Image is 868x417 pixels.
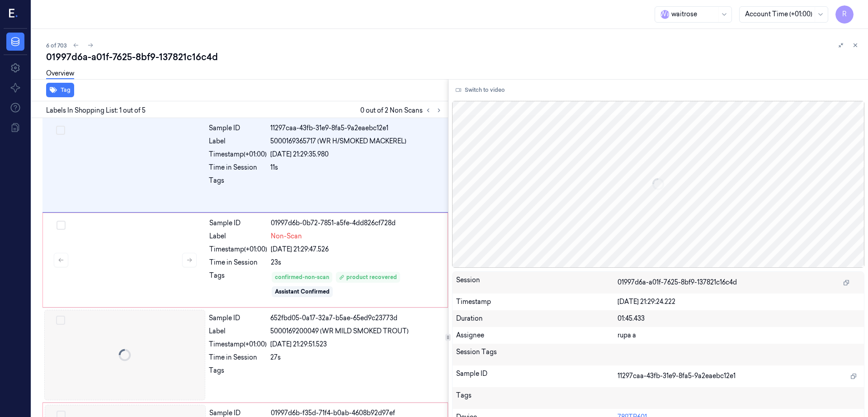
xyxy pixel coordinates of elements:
[271,232,302,241] span: Non-Scan
[46,51,861,63] div: 01997d6a-a01f-7625-8bf9-137821c16c4d
[209,313,267,323] div: Sample ID
[275,273,329,281] div: confirmed-non-scan
[270,150,443,159] div: [DATE] 21:29:35.980
[456,369,618,384] div: Sample ID
[339,273,397,281] div: product recovered
[271,245,442,254] div: [DATE] 21:29:47.526
[209,137,267,146] div: Label
[270,340,443,349] div: [DATE] 21:29:51.523
[271,258,442,267] div: 23s
[456,391,618,405] div: Tags
[209,340,267,349] div: Timestamp (+01:00)
[456,347,618,362] div: Session Tags
[56,316,65,325] button: Select row
[456,314,618,323] div: Duration
[270,327,409,336] span: 5000169200049 (WR MILD SMOKED TROUT)
[456,297,618,307] div: Timestamp
[452,83,509,97] button: Switch to video
[270,313,443,323] div: 652fbd05-0a17-32a7-b5ae-65ed9c23773d
[618,371,736,381] span: 11297caa-43fb-31e9-8fa5-9a2eaebc12e1
[270,353,443,362] div: 27s
[209,150,267,159] div: Timestamp (+01:00)
[270,137,406,146] span: 5000169365717 (WR H/SMOKED MACKEREL)
[618,314,860,323] div: 01:45.433
[209,218,267,228] div: Sample ID
[209,271,267,298] div: Tags
[456,331,618,340] div: Assignee
[209,232,267,241] div: Label
[618,278,737,287] span: 01997d6a-a01f-7625-8bf9-137821c16c4d
[660,10,670,19] span: W a
[618,331,860,340] div: rupa a
[46,83,74,97] button: Tag
[57,221,66,230] button: Select row
[46,69,74,79] a: Overview
[56,126,65,135] button: Select row
[209,353,267,362] div: Time in Session
[209,163,267,172] div: Time in Session
[271,218,442,228] div: 01997d6b-0b72-7851-a5fe-4dd826cf728d
[275,288,330,296] div: Assistant Confirmed
[456,275,618,290] div: Session
[835,5,854,24] button: R
[209,123,267,133] div: Sample ID
[270,123,443,133] div: 11297caa-43fb-31e9-8fa5-9a2eaebc12e1
[270,163,443,172] div: 11s
[360,105,444,116] span: 0 out of 2 Non Scans
[209,327,267,336] div: Label
[209,366,267,380] div: Tags
[46,42,67,49] span: 6 of 703
[209,258,267,267] div: Time in Session
[46,106,146,115] span: Labels In Shopping List: 1 out of 5
[618,297,860,307] div: [DATE] 21:29:24.222
[209,176,267,190] div: Tags
[209,245,267,254] div: Timestamp (+01:00)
